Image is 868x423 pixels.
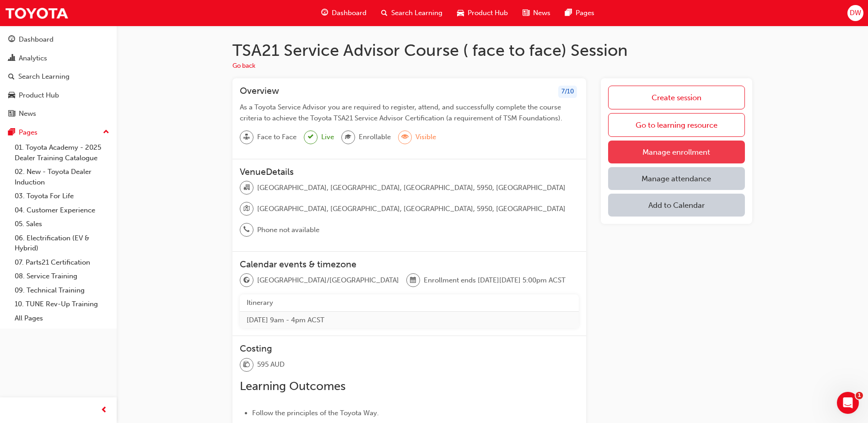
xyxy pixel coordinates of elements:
[565,7,572,19] span: pages-icon
[11,311,113,325] a: All Pages
[5,3,69,23] img: Trak
[243,182,250,194] span: organisation-icon
[11,283,113,298] a: 09. Technical Training
[232,61,255,71] button: Go back
[4,124,113,141] button: Pages
[11,203,113,217] a: 04. Customer Experience
[257,204,566,214] span: [GEOGRAPHIC_DATA], [GEOGRAPHIC_DATA], [GEOGRAPHIC_DATA], 5950, [GEOGRAPHIC_DATA]
[847,5,863,21] button: DW
[4,31,113,48] a: Dashboard
[608,194,745,217] button: Add to Calendar
[4,50,113,67] a: Analytics
[308,131,313,143] span: tick-icon
[415,132,436,142] span: Visible
[314,4,374,22] a: guage-iconDashboard
[240,311,579,328] td: [DATE] 9am - 4pm ACST
[533,8,550,18] span: News
[243,275,250,287] span: globe-icon
[321,132,334,142] span: Live
[18,71,70,82] div: Search Learning
[11,141,113,165] a: 01. Toyota Academy - 2025 Dealer Training Catalogue
[332,8,367,18] span: Dashboard
[856,392,863,399] span: 1
[558,86,577,98] div: 7 / 10
[345,131,351,143] span: graduationCap-icon
[257,359,285,370] span: 595 AUD
[8,92,15,100] span: car-icon
[850,8,861,18] span: DW
[11,231,113,255] a: 06. Electrification (EV & Hybrid)
[837,392,859,414] iframe: Intercom live chat
[257,275,399,286] span: [GEOGRAPHIC_DATA]/[GEOGRAPHIC_DATA]
[19,53,47,64] div: Analytics
[240,167,579,177] h3: VenueDetails
[257,183,566,193] span: [GEOGRAPHIC_DATA], [GEOGRAPHIC_DATA], [GEOGRAPHIC_DATA], 5950, [GEOGRAPHIC_DATA]
[608,141,745,163] a: Manage enrollment
[523,7,529,19] span: news-icon
[374,4,450,22] a: search-iconSearch Learning
[558,4,602,22] a: pages-iconPages
[8,129,15,137] span: pages-icon
[608,167,745,190] a: Manage attendance
[391,8,442,18] span: Search Learning
[381,7,388,19] span: search-icon
[8,36,15,44] span: guage-icon
[11,189,113,203] a: 03. Toyota For Life
[232,40,752,60] h1: TSA21 Service Advisor Course ( face to face) Session
[4,29,113,124] button: DashboardAnalyticsSearch LearningProduct HubNews
[240,294,579,311] th: Itinerary
[240,259,579,270] h3: Calendar events & timezone
[243,131,250,143] span: sessionType_FACE_TO_FACE-icon
[11,269,113,283] a: 08. Service Training
[252,409,379,417] span: Follow the principles of the Toyota Way.
[11,297,113,311] a: 10. TUNE Rev-Up Training
[101,405,108,416] span: prev-icon
[8,110,15,118] span: news-icon
[240,103,563,122] span: As a Toyota Service Advisor you are required to register, attend, and successfully complete the c...
[243,359,250,371] span: money-icon
[515,4,558,22] a: news-iconNews
[103,126,109,138] span: up-icon
[243,224,250,236] span: phone-icon
[4,87,113,104] a: Product Hub
[257,132,297,142] span: Face to Face
[359,132,391,142] span: Enrollable
[8,73,15,81] span: search-icon
[243,203,250,215] span: location-icon
[424,275,566,286] span: Enrollment ends [DATE][DATE] 5:00pm ACST
[11,165,113,189] a: 02. New - Toyota Dealer Induction
[257,225,319,235] span: Phone not available
[608,86,745,109] a: Create session
[240,86,279,98] h3: Overview
[4,68,113,85] a: Search Learning
[608,113,745,137] a: Go to learning resource
[19,34,54,45] div: Dashboard
[450,4,515,22] a: car-iconProduct Hub
[576,8,594,18] span: Pages
[240,379,345,393] span: Learning Outcomes
[410,275,416,287] span: calendar-icon
[321,7,328,19] span: guage-icon
[11,217,113,231] a: 05. Sales
[457,7,464,19] span: car-icon
[11,255,113,270] a: 07. Parts21 Certification
[8,54,15,63] span: chart-icon
[468,8,508,18] span: Product Hub
[19,108,36,119] div: News
[19,90,59,101] div: Product Hub
[402,131,408,143] span: eye-icon
[19,127,38,138] div: Pages
[4,105,113,122] a: News
[240,343,579,354] h3: Costing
